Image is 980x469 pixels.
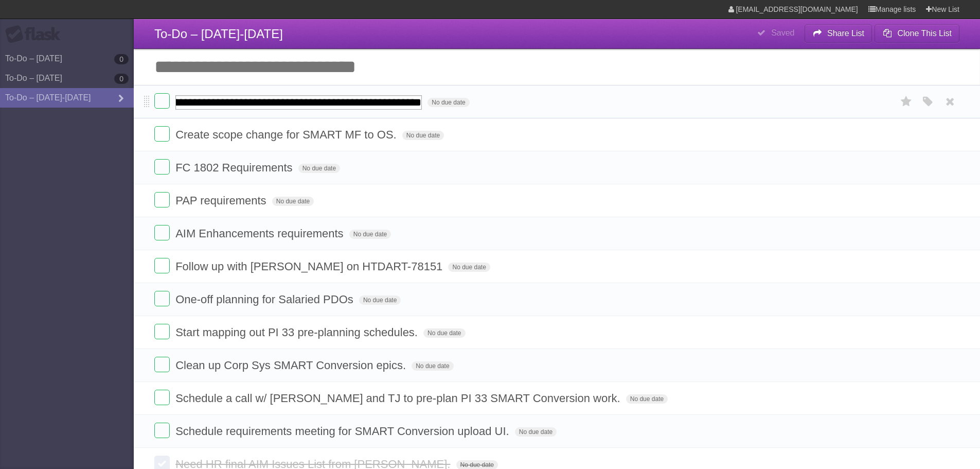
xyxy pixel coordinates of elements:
[175,392,623,405] span: Schedule a call w/ [PERSON_NAME] and TJ to pre-plan PI 33 SMART Conversion work.
[175,326,420,339] span: Start mapping out PI 33 pre-planning schedules.
[771,28,794,37] b: Saved
[154,291,170,306] label: Done
[349,230,391,239] span: No due date
[175,227,346,240] span: AIM Enhancements requirements
[359,296,401,305] span: No due date
[897,29,952,38] b: Clone This List
[114,54,129,64] b: 0
[154,225,170,240] label: Done
[875,24,959,43] button: Clone This List
[805,24,872,43] button: Share List
[423,328,465,338] span: No due date
[175,161,295,174] span: FC 1802 Requirements
[272,197,314,206] span: No due date
[515,427,557,437] span: No due date
[175,194,269,207] span: PAP requirements
[175,425,512,438] span: Schedule requirements meeting for SMART Conversion upload UI.
[154,357,170,372] label: Done
[154,192,170,207] label: Done
[5,25,67,44] div: Flask
[154,258,170,273] label: Done
[154,324,170,339] label: Done
[175,128,399,141] span: Create scope change for SMART MF to OS.
[626,394,668,404] span: No due date
[114,74,129,84] b: 0
[154,159,170,175] label: Done
[154,93,170,109] label: Done
[175,359,408,372] span: Clean up Corp Sys SMART Conversion epics.
[154,423,170,438] label: Done
[448,263,490,272] span: No due date
[175,260,445,273] span: Follow up with [PERSON_NAME] on HTDART-78151
[175,293,356,306] span: One-off planning for Salaried PDOs
[897,93,916,110] label: Star task
[402,131,444,140] span: No due date
[412,361,453,371] span: No due date
[154,27,283,41] span: To-Do – [DATE]-[DATE]
[298,164,340,173] span: No due date
[827,29,864,38] b: Share List
[154,126,170,142] label: Done
[427,98,469,107] span: No due date
[154,390,170,405] label: Done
